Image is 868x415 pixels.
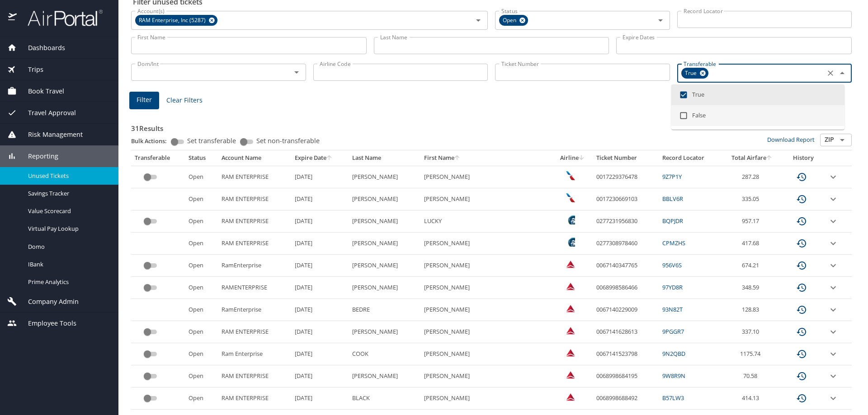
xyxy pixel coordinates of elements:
th: Expire Date [291,150,349,166]
td: [PERSON_NAME] [349,210,420,233]
td: [DATE] [291,255,349,277]
button: Open [836,134,849,146]
td: [PERSON_NAME] [420,277,552,299]
td: 0067141523798 [593,343,659,365]
div: RAM Enterprise, Inc (5287) [135,15,217,26]
th: Total Airfare [722,150,783,166]
button: expand row [828,304,839,315]
span: RAM Enterprise, Inc (5287) [135,16,211,25]
img: American Airlines [566,171,575,180]
button: expand row [828,260,839,271]
button: expand row [828,282,839,293]
img: Alaska Airlines [566,238,575,247]
img: Delta Airlines [566,282,575,291]
td: RAM ENTERPRISE [218,387,292,410]
td: [PERSON_NAME] [420,188,552,210]
td: 0068998684195 [593,365,659,387]
span: IBank [28,260,108,269]
td: 335.05 [722,188,783,210]
span: Travel Approval [17,108,76,118]
td: 337.10 [722,321,783,343]
button: expand row [828,172,839,182]
img: Delta Airlines [566,326,575,335]
span: Unused Tickets [28,172,108,180]
td: [PERSON_NAME] [420,387,552,410]
span: Book Travel [17,86,64,96]
td: [PERSON_NAME] [420,299,552,321]
span: Set non-transferable [256,138,320,144]
td: Open [185,343,217,365]
a: 956V6S [662,261,682,269]
td: [PERSON_NAME] [349,321,420,343]
button: expand row [828,349,839,359]
td: Open [185,277,217,299]
td: COOK [349,343,420,365]
p: Bulk Actions: [131,137,174,145]
span: Open [499,16,522,25]
td: 287.28 [722,166,783,188]
a: Download Report [767,135,815,144]
td: Open [185,299,217,321]
th: Account Name [218,150,292,166]
span: Dashboards [17,43,65,53]
h3: 31 Results [131,118,852,134]
td: BEDRE [349,299,420,321]
td: [DATE] [291,166,349,188]
th: Airline [552,150,593,166]
button: sort [579,155,585,161]
td: RAM ENTERPRISE [218,321,292,343]
span: Company Admin [17,297,79,307]
td: 957.17 [722,210,783,233]
div: Open [499,15,528,26]
button: sort [766,155,773,161]
td: [DATE] [291,387,349,410]
td: 0277231956830 [593,210,659,233]
a: 97YD8R [662,283,683,291]
a: 9Z7P1Y [662,173,682,181]
span: Domo [28,242,108,251]
img: American Airlines [566,193,575,202]
td: 414.13 [722,387,783,410]
td: 0067141628613 [593,321,659,343]
td: [DATE] [291,233,349,255]
td: [PERSON_NAME] [349,233,420,255]
td: 0068998688492 [593,387,659,410]
img: VxQ0i4AAAAASUVORK5CYII= [566,348,575,357]
a: 9W8R9N [662,372,685,380]
img: Alaska Airlines [566,215,575,224]
button: Filter [129,92,159,109]
td: [DATE] [291,188,349,210]
td: RAMENTERPRISE [218,277,292,299]
td: 128.83 [722,299,783,321]
a: 9PGGR7 [662,327,684,336]
span: Clear Filters [166,95,203,106]
td: [DATE] [291,321,349,343]
td: Open [185,255,217,277]
td: [PERSON_NAME] [420,321,552,343]
th: First Name [420,150,552,166]
span: Virtual Pay Lookup [28,224,108,233]
td: Open [185,387,217,410]
button: Open [654,14,667,27]
td: [PERSON_NAME] [420,166,552,188]
td: 0277308978460 [593,233,659,255]
a: 9N2QBD [662,350,685,358]
td: RAM ENTERPRISE [218,188,292,210]
button: Close [836,67,849,79]
li: False [671,105,844,126]
td: Open [185,233,217,255]
th: History [783,150,824,166]
td: BLACK [349,387,420,410]
a: BQPJDR [662,217,683,225]
button: expand row [828,238,839,249]
img: Delta Airlines [566,392,575,401]
td: 348.59 [722,277,783,299]
img: icon-airportal.png [8,9,18,27]
td: RAM ENTERPRISE [218,166,292,188]
td: [PERSON_NAME] [420,365,552,387]
button: Open [472,14,485,27]
td: 0017229376478 [593,166,659,188]
span: Employee Tools [17,318,76,328]
span: Reporting [17,151,58,161]
td: 0067140229009 [593,299,659,321]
